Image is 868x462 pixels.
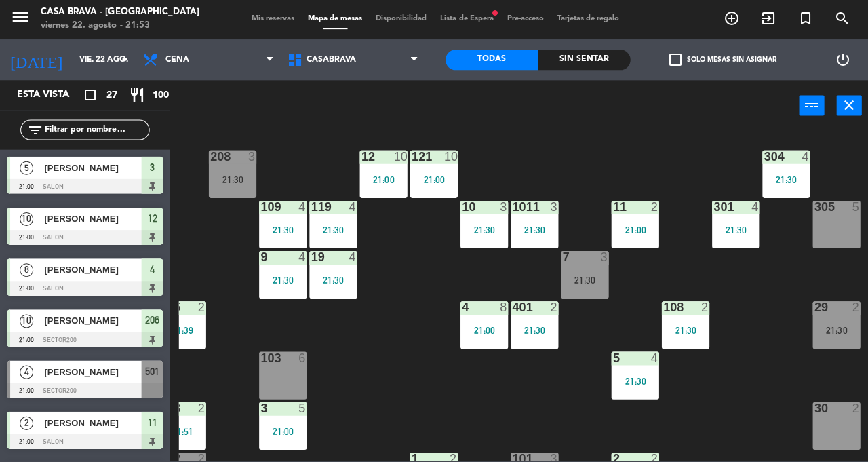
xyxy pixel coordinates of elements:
[611,201,612,214] div: 11
[509,226,557,235] div: 21:30
[459,326,507,336] div: 21:00
[248,151,256,163] div: 3
[660,326,707,336] div: 21:30
[810,326,858,336] div: 21:30
[699,302,707,314] div: 2
[812,302,812,314] div: 29
[44,365,141,379] span: [PERSON_NAME]
[82,88,98,104] i: crop_square
[44,263,141,277] span: [PERSON_NAME]
[309,276,356,286] div: 21:30
[150,160,155,176] span: 3
[20,162,33,176] span: 5
[839,98,855,114] i: close
[444,51,536,71] div: Todas
[44,161,141,176] span: [PERSON_NAME]
[20,264,33,277] span: 8
[795,12,811,28] i: turned_in_not
[834,96,859,117] button: close
[10,8,31,33] button: menu
[44,416,141,430] span: [PERSON_NAME]
[409,176,456,185] div: 21:00
[310,252,311,264] div: 19
[20,417,33,430] span: 2
[165,56,189,66] span: Cena
[20,315,33,328] span: 10
[106,89,117,104] span: 27
[812,201,812,214] div: 305
[150,262,155,278] span: 4
[260,402,260,415] div: 3
[20,366,33,379] span: 4
[850,201,858,214] div: 5
[797,96,822,117] button: power_input
[244,16,300,24] span: Mis reservas
[258,276,306,286] div: 21:30
[260,201,260,214] div: 109
[498,201,507,214] div: 3
[260,252,260,264] div: 9
[258,427,306,436] div: 21:00
[433,16,499,24] span: Lista de Espera
[147,211,157,227] span: 12
[667,55,679,67] span: check_box_outline_blank
[831,12,848,28] i: search
[549,201,557,214] div: 3
[208,176,256,185] div: 21:30
[611,352,612,364] div: 5
[711,201,712,214] div: 301
[20,213,33,227] span: 10
[359,176,406,185] div: 21:00
[599,252,607,264] div: 3
[310,201,311,214] div: 119
[197,302,205,314] div: 2
[649,352,657,364] div: 4
[667,55,774,67] label: Solo mesas sin asignar
[152,89,168,104] span: 100
[298,201,306,214] div: 4
[710,226,757,235] div: 21:30
[158,326,205,336] div: 21:39
[549,302,557,314] div: 2
[443,151,456,163] div: 10
[393,151,406,163] div: 10
[7,88,98,104] div: Esta vista
[197,402,205,415] div: 2
[306,56,355,66] span: CasaBrava
[41,20,199,34] div: viernes 22. agosto - 21:53
[459,226,507,235] div: 21:30
[549,16,625,24] span: Tarjetas de regalo
[298,252,306,264] div: 4
[511,201,511,214] div: 1011
[832,53,848,69] i: power_settings_new
[661,302,662,314] div: 108
[460,201,461,214] div: 10
[749,201,757,214] div: 4
[758,12,774,28] i: exit_to_app
[27,123,43,139] i: filter_list
[498,302,507,314] div: 8
[300,16,368,24] span: Mapa de mesas
[258,226,306,235] div: 21:30
[511,302,511,314] div: 401
[116,53,132,69] i: arrow_drop_down
[44,212,141,227] span: [PERSON_NAME]
[850,302,858,314] div: 2
[128,88,144,104] i: restaurant
[722,12,738,28] i: add_circle_outline
[610,226,657,235] div: 21:00
[348,252,356,264] div: 4
[536,51,629,71] div: Sin sentar
[260,352,260,364] div: 103
[490,10,498,18] span: fiber_manual_record
[561,252,561,264] div: 7
[368,16,433,24] span: Disponibilidad
[44,314,141,328] span: [PERSON_NAME]
[309,226,356,235] div: 21:30
[158,427,205,436] div: 21:51
[850,402,858,415] div: 2
[802,98,818,114] i: power_input
[298,352,306,364] div: 6
[800,151,808,163] div: 4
